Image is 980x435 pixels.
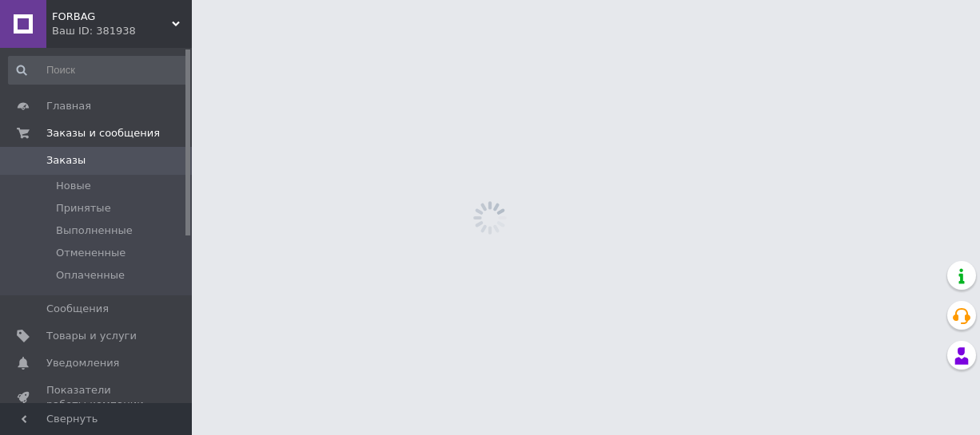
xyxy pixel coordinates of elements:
span: Сообщения [46,302,109,316]
span: Главная [46,99,91,113]
span: Принятые [56,201,111,216]
span: Оплаченные [56,268,125,283]
input: Поиск [8,56,188,85]
span: Заказы [46,153,86,168]
span: Товары и услуги [46,329,137,343]
span: Заказы и сообщения [46,126,160,140]
span: FORBAG [52,10,172,24]
span: Новые [56,179,91,193]
span: Отмененные [56,246,125,260]
span: Выполненные [56,223,133,238]
div: Ваш ID: 381938 [52,24,192,38]
span: Уведомления [46,356,119,370]
span: Показатели работы компании [46,383,148,412]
